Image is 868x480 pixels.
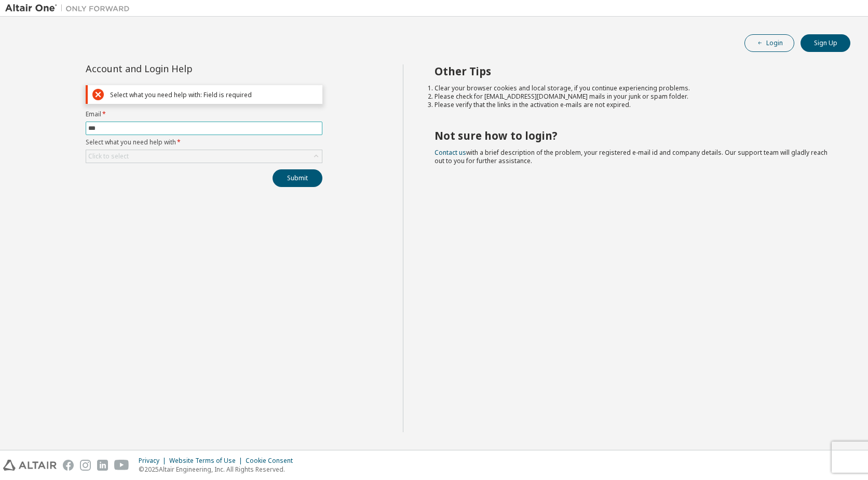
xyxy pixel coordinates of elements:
[80,460,91,471] img: instagram.svg
[169,457,246,465] div: Website Terms of Use
[139,465,299,474] p: © 2025 Altair Engineering, Inc. All Rights Reserved.
[246,457,299,465] div: Cookie Consent
[86,64,275,73] div: Account and Login Help
[86,110,322,118] label: Email
[3,460,57,471] img: altair_logo.svg
[435,64,832,78] h2: Other Tips
[63,460,74,471] img: facebook.svg
[435,129,832,142] h2: Not sure how to login?
[435,92,832,101] li: Please check for [EMAIL_ADDRESS][DOMAIN_NAME] mails in your junk or spam folder.
[5,3,135,14] img: Altair One
[273,169,322,187] button: Submit
[114,460,129,471] img: youtube.svg
[435,101,832,109] li: Please verify that the links in the activation e-mails are not expired.
[110,91,318,99] div: Select what you need help with: Field is required
[801,34,850,52] button: Sign Up
[744,34,794,52] button: Login
[86,150,322,163] div: Click to select
[435,148,466,157] a: Contact us
[88,152,129,161] div: Click to select
[435,148,828,165] span: with a brief description of the problem, your registered e-mail id and company details. Our suppo...
[86,138,322,146] label: Select what you need help with
[435,84,832,92] li: Clear your browser cookies and local storage, if you continue experiencing problems.
[97,460,108,471] img: linkedin.svg
[139,457,169,465] div: Privacy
